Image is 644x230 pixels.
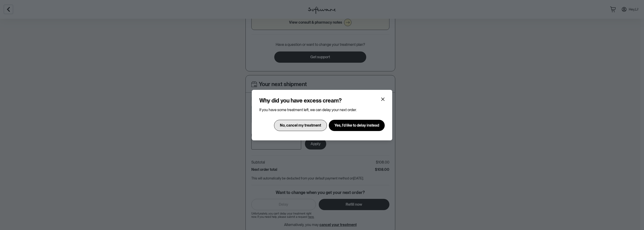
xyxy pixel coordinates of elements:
span: No, cancel my treatment [280,123,321,128]
span: Yes, I'd like to delay instead [334,123,379,128]
button: Yes, I'd like to delay instead [329,120,385,131]
button: No, cancel my treatment [274,120,327,131]
h4: Why did you have excess cream? [259,97,342,104]
button: Close [379,95,387,103]
p: If you have some treatment left, we can delay your next order. [259,108,385,112]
